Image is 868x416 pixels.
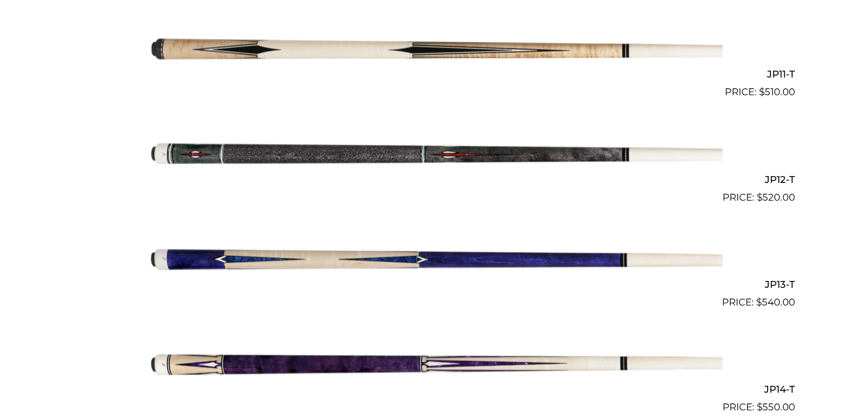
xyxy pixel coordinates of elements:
[759,86,795,97] bdi: 510.00
[756,296,795,308] bdi: 540.00
[756,296,762,308] span: $
[74,169,795,190] h2: JP12-T
[757,191,762,203] span: $
[74,210,795,310] a: JP13-T $540.00
[74,64,795,85] h2: JP11-T
[74,274,795,295] h2: JP13-T
[74,104,795,205] a: JP12-T $520.00
[146,315,722,410] img: JP14-T
[146,210,722,305] img: JP13-T
[757,401,795,413] bdi: 550.00
[74,379,795,400] h2: JP14-T
[74,315,795,415] a: JP14-T $550.00
[757,401,762,413] span: $
[759,86,765,97] span: $
[757,191,795,203] bdi: 520.00
[146,104,722,200] img: JP12-T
